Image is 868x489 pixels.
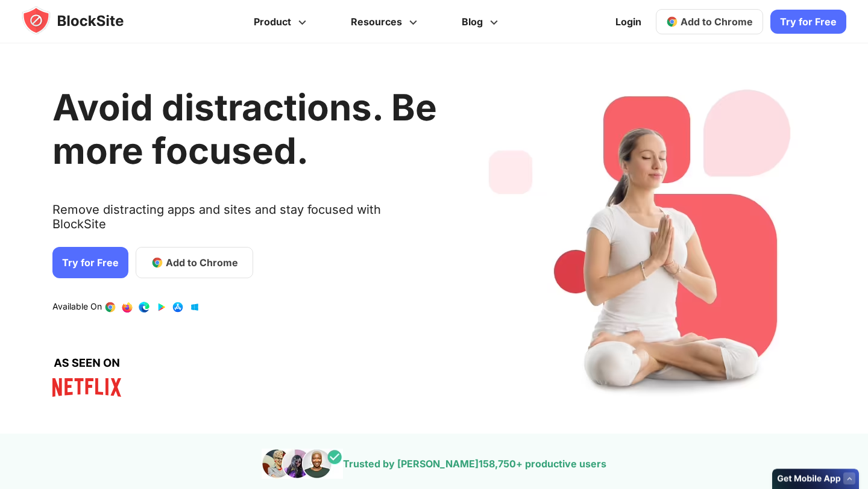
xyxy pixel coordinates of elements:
[608,7,649,36] a: Login
[681,16,753,28] span: Add to Chrome
[52,247,128,278] a: Try for Free
[52,202,437,241] text: Remove distracting apps and sites and stay focused with BlockSite
[136,247,253,278] a: Add to Chrome
[656,9,763,34] a: Add to Chrome
[343,458,606,470] text: Trusted by [PERSON_NAME] + productive users
[262,449,343,479] img: pepole images
[22,6,147,35] img: blocksite-icon.5d769676.svg
[52,86,437,172] h1: Avoid distractions. Be more focused.
[479,458,516,470] span: 158,750
[52,301,102,313] text: Available On
[166,255,238,270] span: Add to Chrome
[666,16,678,28] img: chrome-icon.svg
[770,10,846,34] a: Try for Free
